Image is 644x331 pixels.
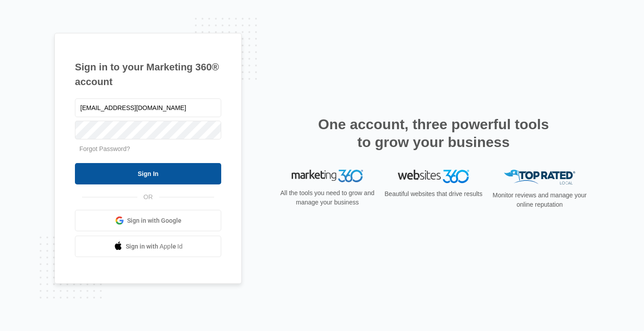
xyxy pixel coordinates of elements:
h1: Sign in to your Marketing 360® account [75,60,221,89]
h2: One account, three powerful tools to grow your business [315,115,552,151]
img: Top Rated Local [504,170,575,184]
span: OR [137,192,159,202]
p: All the tools you need to grow and manage your business [277,188,377,207]
img: Marketing 360 [292,170,363,182]
a: Sign in with Apple Id [75,236,221,257]
p: Beautiful websites that drive results [384,189,483,199]
a: Forgot Password? [79,145,130,152]
img: Websites 360 [398,170,469,183]
a: Sign in with Google [75,210,221,231]
p: Monitor reviews and manage your online reputation [490,191,590,209]
span: Sign in with Google [127,216,182,225]
input: Email [75,98,221,117]
input: Sign In [75,163,221,184]
span: Sign in with Apple Id [126,242,183,251]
